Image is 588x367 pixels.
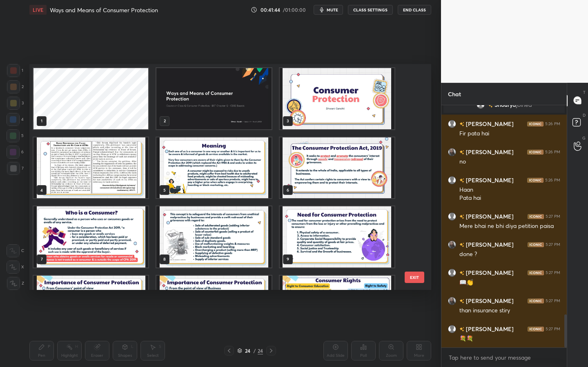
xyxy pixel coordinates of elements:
div: done ? [459,250,560,259]
img: 89e85491cbff4a42848b9cd90f0273ab.jpg [448,148,456,156]
img: default.png [448,212,456,220]
div: Fir pata hai [459,130,560,138]
div: grid [29,64,417,290]
img: 1757071140CTY144.pdf [33,137,148,199]
img: 1757071140CTY144.pdf [280,68,394,129]
div: 3 [7,97,24,110]
div: Mere bhai ne bhi diya petition paisa [459,222,560,230]
button: End Class [398,5,431,15]
img: iconic-dark.1390631f.png [527,149,543,154]
img: no-rating-badge.077c3623.svg [459,271,464,275]
button: mute [314,5,343,15]
span: Shourya [494,102,516,108]
h6: [PERSON_NAME] [464,268,514,277]
p: G [582,135,586,141]
img: default.png [448,119,456,128]
div: than insurance stiry [459,307,560,315]
img: no-rating-badge.077c3623.svg [459,214,464,219]
p: Chat [441,83,468,105]
div: 📖👏 [459,279,560,287]
p: D [583,112,586,118]
div: Pata hai [459,194,560,202]
img: 1757071140CTY144.pdf [156,137,271,199]
div: 1 [7,64,23,77]
div: 5:27 PM [546,326,560,331]
div: 💐💐 [459,335,560,343]
h6: [PERSON_NAME] [464,119,514,128]
div: 5 [7,129,24,142]
img: iconic-dark.1390631f.png [528,298,544,303]
div: 4 [7,113,24,126]
img: iconic-dark.1390631f.png [528,270,544,275]
img: 1757071140CTY144.pdf [33,276,148,337]
img: a3be39b2-8a49-11f0-a1cd-7eeab027ea22.jpg [156,68,271,129]
img: no-rating-badge.077c3623.svg [459,122,464,126]
img: 1757071140CTY144.pdf [280,276,394,337]
img: 1757071140CTY144.pdf [33,206,148,268]
div: 24 [258,347,263,354]
img: iconic-dark.1390631f.png [528,214,544,219]
div: C [7,244,24,257]
div: no [459,158,560,166]
div: 5:27 PM [546,298,560,303]
div: 5:26 PM [545,149,560,154]
img: iconic-dark.1390631f.png [528,326,544,331]
img: 89e85491cbff4a42848b9cd90f0273ab.jpg [448,240,456,248]
h6: [PERSON_NAME] [464,148,514,156]
img: default.png [448,176,456,184]
span: joined [516,102,532,108]
div: LIVE [29,5,47,15]
div: 5:27 PM [546,214,560,219]
img: no-rating-badge.077c3623.svg [459,178,464,183]
img: 1757071140CTY144.pdf [280,137,394,199]
p: T [583,89,586,95]
img: no-rating-badge.077c3623.svg [488,103,493,107]
div: / [254,348,256,353]
h6: [PERSON_NAME] [464,240,514,249]
img: iconic-dark.1390631f.png [528,242,544,247]
button: EXIT [405,272,424,283]
img: 1757071140CTY144.pdf [156,206,271,268]
img: iconic-dark.1390631f.png [527,121,543,126]
h6: [PERSON_NAME] [464,296,514,305]
div: Z [7,277,24,290]
div: 2 [7,80,24,93]
h4: Ways and Means of Consumer Protection [50,6,158,14]
h6: [PERSON_NAME] [464,176,514,184]
h6: [PERSON_NAME] [464,212,514,221]
img: no-rating-badge.077c3623.svg [459,243,464,247]
h6: [PERSON_NAME] [464,325,514,333]
img: default.png [448,325,456,333]
img: default.png [477,101,485,109]
div: 6 [7,146,24,159]
div: 7 [7,162,24,175]
img: 89e85491cbff4a42848b9cd90f0273ab.jpg [448,296,456,305]
img: 1757071140CTY144.pdf [280,206,394,268]
img: no-rating-badge.077c3623.svg [459,327,464,332]
div: 5:26 PM [545,121,560,126]
div: 5:27 PM [546,242,560,247]
div: 24 [244,348,252,353]
div: X [7,261,24,274]
img: default.png [448,268,456,276]
button: CLASS SETTINGS [348,5,393,15]
img: iconic-dark.1390631f.png [527,177,543,182]
img: no-rating-badge.077c3623.svg [459,299,464,303]
img: 1757071140CTY144.pdf [156,276,271,337]
div: Haan [459,186,560,194]
div: 5:27 PM [546,270,560,275]
span: mute [327,7,338,13]
div: 5:26 PM [545,177,560,182]
div: grid [441,105,567,348]
img: no-rating-badge.077c3623.svg [459,150,464,155]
